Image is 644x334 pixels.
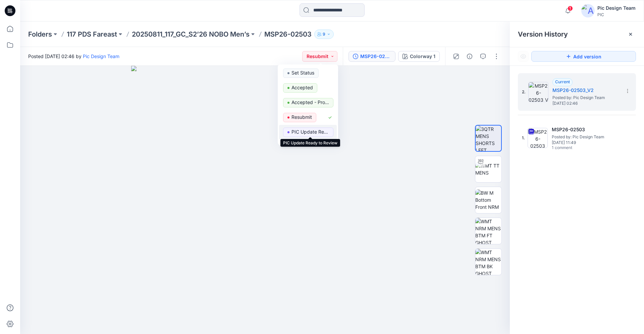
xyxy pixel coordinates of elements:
span: 1. [522,135,525,141]
img: WMT NRM MENS BTM BK GHOST [475,249,501,275]
button: 9 [314,30,334,39]
button: MSP26-02503_V2 [348,51,395,62]
button: Colorway 1 [398,51,440,62]
span: 1 [568,6,573,11]
img: MSP26-02503 [528,128,548,148]
a: Pic Design Team [83,53,119,59]
p: Set Status [291,68,314,77]
div: Colorway 1 [410,53,435,60]
span: [DATE] 11:49 [552,140,619,145]
span: 1 comment [552,145,599,151]
div: PIC [597,12,636,17]
h5: MSP26-02503 [552,126,619,134]
img: 3QTR MENS SHORTS LEFT [476,126,501,151]
span: 2. [522,89,526,95]
button: Details [464,51,475,62]
img: avatar [581,4,595,17]
p: 9 [323,31,325,38]
div: Pic Design Team [597,4,636,12]
button: Add version [531,51,636,62]
p: PIC Update Ready to Review [291,128,329,136]
p: Hold [291,142,302,151]
button: Show Hidden Versions [518,51,529,62]
p: MSP26-02503 [264,30,312,39]
span: Posted by: Pic Design Team [552,94,620,101]
span: [DATE] 02:46 [552,101,620,106]
img: WMT TT MENS [475,162,501,176]
div: MSP26-02503_V2 [360,53,391,60]
button: Close [628,32,633,37]
img: eyJhbGciOiJIUzI1NiIsImtpZCI6IjAiLCJzbHQiOiJzZXMiLCJ0eXAiOiJKV1QifQ.eyJkYXRhIjp7InR5cGUiOiJzdG9yYW... [131,66,399,334]
img: WMT NRM MENS BTM FT GHOST [475,218,501,244]
h5: MSP26-02503_V2 [552,86,620,94]
span: Version History [518,30,568,38]
p: Accepted [291,83,313,92]
span: Current [555,79,570,84]
p: Resubmit [291,113,312,122]
span: Posted [DATE] 02:46 by [28,53,119,60]
p: Accepted - Proceed to Retailer SZ [291,98,329,107]
a: Folders [28,30,52,39]
a: 20250811_117_GC_S2’26 NOBO Men’s [132,30,250,39]
a: 117 PDS Fareast [67,30,117,39]
img: BW M Bottom Front NRM [475,189,501,210]
span: Posted by: Pic Design Team [552,134,619,140]
img: MSP26-02503_V2 [528,82,548,102]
